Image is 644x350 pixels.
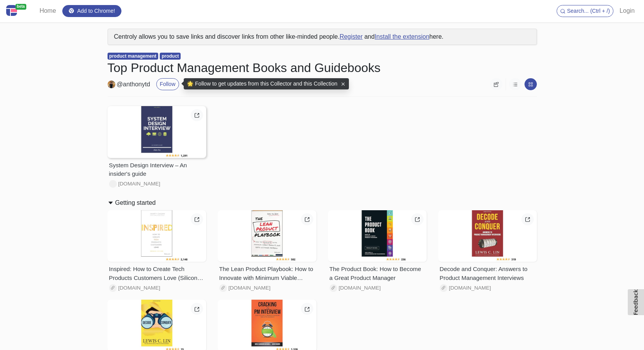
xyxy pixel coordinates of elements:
span: www.amazon.com [449,284,491,292]
div: Centroly allows you to save links and discover links from other like-minded people. here. [108,29,537,45]
a: Add to Chrome! [62,5,122,17]
span: www.amazon.com [118,180,161,188]
button: Search... (Ctrl + /) [557,5,613,17]
span: product [160,53,181,60]
span: www.amazon.com [339,284,381,292]
a: Login [617,3,638,19]
img: www.amazon.com [111,182,115,186]
h1: Top Product Management Books and Guidebooks [108,60,537,75]
div: 🌟 Follow to get updates from this Collector and this Collection [184,78,349,89]
span: and [364,33,429,40]
a: @anthonytd [117,80,150,89]
div: Inspired: How to Create Tech Products Customers Love (Silicon Valley Product Group) [109,265,205,283]
span: www.amazon.com [118,284,161,292]
span: beta [15,4,27,10]
span: Feedback [633,289,639,315]
span: Search... (Ctrl + /) [567,8,610,14]
div: System Design Interview – An insider's guide [109,161,205,179]
span: www.amazon.com [229,284,271,292]
button: Follow [156,78,179,90]
img: anthonytd [108,81,115,88]
h2: Getting started [115,199,156,206]
a: Install the extension [375,33,429,40]
div: The Lean Product Playbook: How to Innovate with Minimum Viable Products and Rapid Customer Feedback [219,265,315,283]
span: product management [108,53,159,60]
div: Decode and Conquer: Answers to Product Management Interviews [440,265,535,283]
button: Coming soon... [509,78,521,90]
div: The Product Book: How to Become a Great Product Manager [330,265,425,283]
a: beta [6,3,30,19]
a: Home [36,3,59,19]
a: Register [340,33,363,40]
img: Centroly [6,5,17,16]
button: Copy link [490,78,502,90]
